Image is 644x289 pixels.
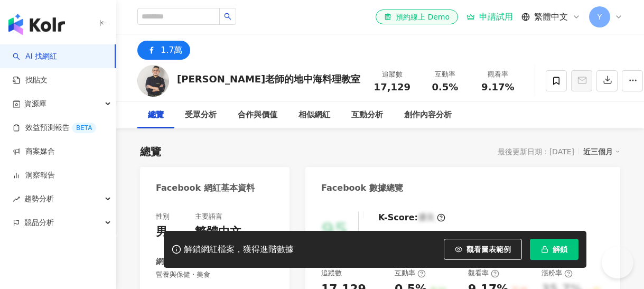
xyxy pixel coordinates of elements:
[24,92,46,116] span: 資源庫
[161,43,182,58] div: 1.7萬
[13,51,57,62] a: searchAI 找網紅
[384,12,450,22] div: 預約線上 Demo
[8,14,65,35] img: logo
[468,268,499,278] div: 觀看率
[372,69,412,80] div: 追蹤數
[498,147,574,156] div: 最後更新日期：[DATE]
[238,109,277,122] div: 合作與價值
[156,270,274,279] span: 營養與保健 · 美食
[598,11,602,23] span: Y
[244,229,274,240] span: 96.7%
[13,75,48,86] a: 找貼文
[376,10,458,24] a: 預約線上 Demo
[24,187,54,211] span: 趨勢分析
[13,170,55,181] a: 洞察報告
[148,109,164,122] div: 總覽
[156,212,170,221] div: 性別
[466,12,513,22] a: 申請試用
[553,245,567,254] span: 解鎖
[185,109,217,122] div: 受眾分析
[374,81,410,92] span: 17,129
[24,211,54,235] span: 競品分析
[137,41,190,60] button: 1.7萬
[298,109,330,122] div: 相似網紅
[13,123,96,133] a: 效益預測報告BETA
[534,11,568,23] span: 繁體中文
[140,144,161,159] div: 總覽
[13,146,55,157] a: 商案媒合
[177,72,360,86] div: [PERSON_NAME]老師的地中海料理教室
[224,13,231,20] span: search
[466,245,511,254] span: 觀看圖表範例
[184,244,294,255] div: 解鎖網紅檔案，獲得進階數據
[137,65,169,97] img: KOL Avatar
[156,182,255,194] div: Facebook 網紅基本資料
[481,82,514,92] span: 9.17%
[444,239,522,260] button: 觀看圖表範例
[432,82,458,92] span: 0.5%
[156,224,167,240] div: 男
[395,268,426,278] div: 互動率
[425,69,465,80] div: 互動率
[478,69,518,80] div: 觀看率
[195,224,241,240] div: 繁體中文
[530,239,578,260] button: 解鎖
[378,212,445,223] div: K-Score :
[321,182,403,194] div: Facebook 數據總覽
[542,268,573,278] div: 漲粉率
[195,212,222,221] div: 主要語言
[583,145,620,159] div: 近三個月
[351,109,383,122] div: 互動分析
[321,268,342,278] div: 追蹤數
[404,109,452,122] div: 創作內容分析
[13,195,20,203] span: rise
